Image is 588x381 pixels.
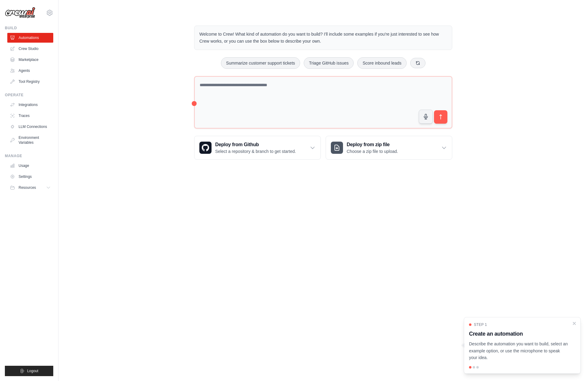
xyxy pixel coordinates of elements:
[5,153,53,158] div: Manage
[469,340,568,361] p: Describe the automation you want to build, select an example option, or use the microphone to spe...
[469,330,568,338] h3: Create an automation
[357,57,407,69] button: Score inbound leads
[7,100,53,110] a: Integrations
[7,77,53,86] a: Tool Registry
[7,66,53,76] a: Agents
[199,31,447,45] p: Welcome to Crew! What kind of automation do you want to build? I'll include some examples if you'...
[558,352,588,381] iframe: Chat Widget
[19,185,36,190] span: Resources
[304,57,354,69] button: Triage GitHub issues
[347,141,398,148] h3: Deploy from zip file
[5,366,53,376] button: Logout
[7,133,53,147] a: Environment Variables
[474,322,487,327] span: Step 1
[7,122,53,132] a: LLM Connections
[215,148,296,154] p: Select a repository & branch to get started.
[215,141,296,148] h3: Deploy from Github
[7,161,53,171] a: Usage
[7,55,53,65] a: Marketplace
[7,183,53,192] button: Resources
[7,111,53,121] a: Traces
[5,7,35,19] img: Logo
[7,33,53,43] a: Automations
[7,172,53,182] a: Settings
[5,93,53,97] div: Operate
[221,57,300,69] button: Summarize customer support tickets
[347,148,398,154] p: Choose a zip file to upload.
[572,321,577,326] button: Close walkthrough
[27,369,38,373] span: Logout
[7,44,53,54] a: Crew Studio
[5,26,53,30] div: Build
